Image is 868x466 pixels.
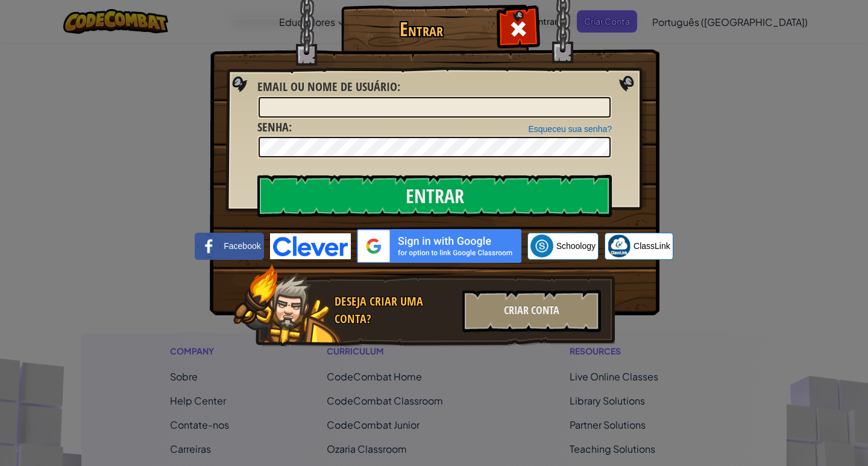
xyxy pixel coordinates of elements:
[224,240,260,252] span: Facebook
[335,293,455,327] div: Deseja Criar uma Conta?
[530,235,553,257] img: schoology.png
[608,235,631,257] img: classlink-logo-small.png
[462,290,601,332] div: Criar Conta
[634,240,670,252] span: ClassLink
[528,124,612,134] a: Esqueceu sua senha?
[257,175,612,217] input: Entrar
[556,240,596,252] span: Schoology
[270,233,351,259] img: clever-logo-blue.png
[344,19,498,40] h1: Entrar
[198,235,221,257] img: facebook_small.png
[257,78,400,96] label: :
[257,119,292,136] label: :
[357,229,521,263] img: gplus_sso_button2.svg
[257,78,397,95] span: Email ou nome de usuário
[257,119,289,135] span: Senha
